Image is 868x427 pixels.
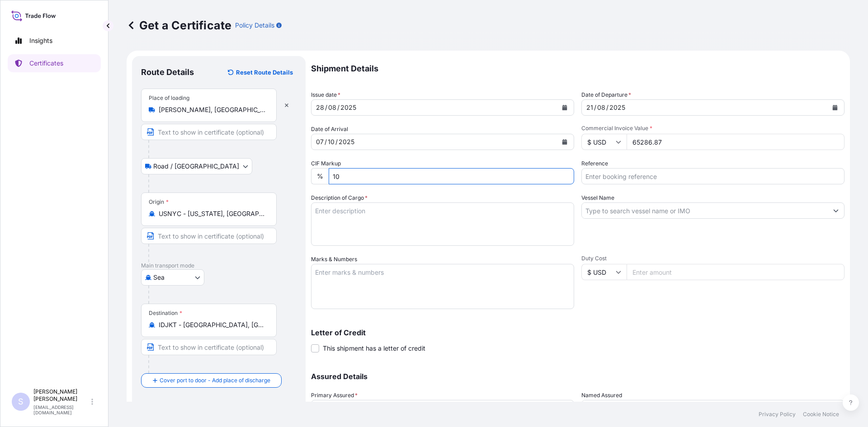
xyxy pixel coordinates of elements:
[149,310,182,317] div: Destination
[141,124,277,140] input: Text to appear on certificate
[33,404,90,415] p: [EMAIL_ADDRESS][DOMAIN_NAME]
[315,102,325,113] div: day,
[340,102,357,113] div: year,
[160,376,270,385] span: Cover port to door - Add place of discharge
[311,159,341,168] label: CIF Markup
[581,159,608,168] label: Reference
[311,373,844,380] p: Assured Details
[8,54,101,72] a: Certificates
[18,397,24,406] span: S
[311,193,368,202] label: Description of Cargo
[803,411,839,418] a: Cookie Notice
[141,228,277,244] input: Text to appear on certificate
[581,391,622,400] label: Named Assured
[311,255,357,264] label: Marks & Numbers
[557,135,572,149] button: Calendar
[609,102,626,113] div: year,
[223,65,297,80] button: Reset Route Details
[329,168,574,184] input: Enter percentage between 0 and 10%
[311,400,574,416] button: Select a primary assured
[33,388,90,403] p: [PERSON_NAME] [PERSON_NAME]
[606,102,609,113] div: /
[337,102,340,113] div: /
[311,125,348,134] span: Date of Arrival
[581,168,844,184] input: Enter booking reference
[29,59,63,68] p: Certificates
[327,136,335,147] div: month,
[596,102,606,113] div: month,
[153,162,239,171] span: Road / [GEOGRAPHIC_DATA]
[585,102,594,113] div: day,
[325,136,327,147] div: /
[159,105,265,114] input: Place of loading
[594,102,596,113] div: /
[141,269,204,286] button: Select transport
[327,102,337,113] div: month,
[581,193,614,202] label: Vessel Name
[335,136,338,147] div: /
[557,100,572,115] button: Calendar
[159,209,265,218] input: Origin
[627,134,844,150] input: Enter amount
[159,320,265,329] input: Destination
[141,339,277,355] input: Text to appear on certificate
[759,411,796,418] a: Privacy Policy
[141,262,297,269] p: Main transport mode
[311,391,358,400] span: Primary Assured
[149,198,169,206] div: Origin
[581,255,844,262] span: Duty Cost
[581,90,631,99] span: Date of Departure
[315,136,325,147] div: day,
[127,18,231,33] p: Get a Certificate
[235,21,274,30] p: Policy Details
[141,373,282,388] button: Cover port to door - Add place of discharge
[153,273,165,282] span: Sea
[8,32,101,50] a: Insights
[236,68,293,77] p: Reset Route Details
[141,67,194,78] p: Route Details
[149,94,189,102] div: Place of loading
[325,102,327,113] div: /
[582,202,828,219] input: Type to search vessel name or IMO
[627,264,844,280] input: Enter amount
[311,56,844,81] p: Shipment Details
[311,329,844,336] p: Letter of Credit
[828,100,842,115] button: Calendar
[338,136,355,147] div: year,
[828,202,844,219] button: Show suggestions
[29,36,52,45] p: Insights
[141,158,252,174] button: Select transport
[311,90,340,99] span: Issue date
[311,168,329,184] div: %
[581,125,844,132] span: Commercial Invoice Value
[323,344,425,353] span: This shipment has a letter of credit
